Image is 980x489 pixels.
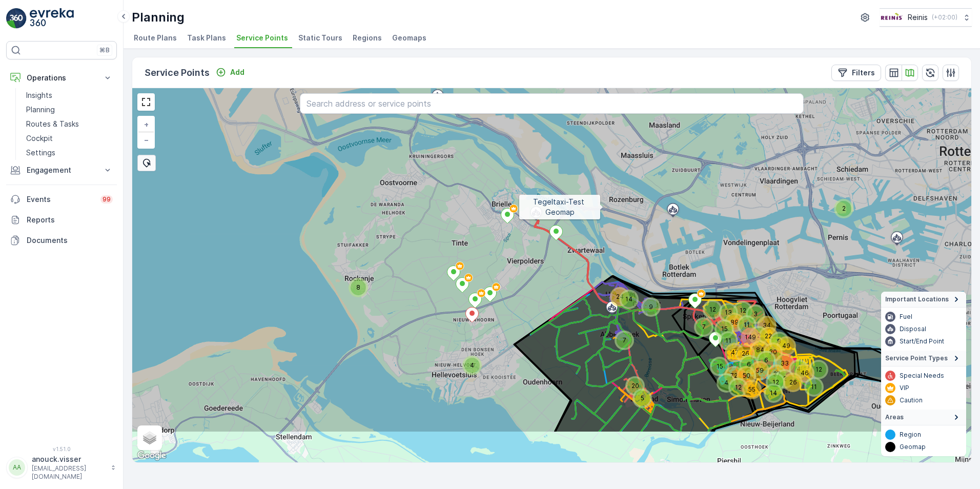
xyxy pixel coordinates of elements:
[300,93,803,114] input: Search address or service points
[727,315,733,321] div: 89
[144,120,149,129] span: +
[30,8,74,29] img: logo_light-DOdMpM7g.png
[721,305,736,320] div: 13
[721,305,727,311] div: 13
[27,73,96,83] p: Operations
[739,368,745,374] div: 50
[741,357,757,372] div: 6
[900,396,923,404] p: Caution
[22,88,117,103] a: Insights
[712,359,727,374] div: 15
[612,289,627,304] div: 24
[9,459,25,476] div: AA
[766,385,781,401] div: 14
[353,33,382,43] span: Regions
[759,353,765,359] div: 6
[6,68,117,88] button: Operations
[6,189,117,210] a: Events99
[900,443,926,451] p: Geomap
[617,333,632,348] div: 7
[727,315,742,330] div: 89
[797,365,803,372] div: 46
[885,295,949,303] span: Important Locations
[464,358,480,373] div: 4
[880,8,972,27] button: Reinis(+02:00)
[6,8,27,29] img: logo
[759,318,765,324] div: 34
[187,33,226,43] span: Task Plans
[621,292,637,307] div: 14
[22,131,117,146] a: Cockpit
[717,321,732,337] div: 15
[32,464,106,481] p: [EMAIL_ADDRESS][DOMAIN_NAME]
[771,334,787,349] div: 8
[779,338,794,354] div: 49
[22,117,117,131] a: Routes & Tasks
[738,346,753,361] div: 26
[351,280,366,295] div: 8
[881,351,966,366] summary: Service Point Types
[885,354,948,362] span: Service Point Types
[392,33,426,43] span: Geomaps
[791,361,806,377] div: 4
[752,363,758,369] div: 59
[137,155,156,171] div: Bulk Select
[932,13,957,22] p: ( +02:00 )
[777,356,783,362] div: 33
[635,391,650,406] div: 5
[705,302,711,308] div: 12
[27,194,94,205] p: Events
[748,307,763,322] div: 3
[22,103,117,117] a: Planning
[726,368,742,383] div: 72
[751,328,766,343] div: 2
[134,33,177,43] span: Route Plans
[761,329,767,335] div: 22
[852,68,875,78] p: Filters
[739,317,754,333] div: 11
[717,321,723,328] div: 15
[900,337,944,345] p: Start/End Point
[785,375,791,381] div: 26
[765,344,771,351] div: 30
[27,235,113,246] p: Documents
[751,328,757,334] div: 2
[617,333,623,339] div: 7
[298,33,342,43] span: Static Tours
[791,361,797,368] div: 4
[811,362,826,377] div: 12
[738,346,744,352] div: 26
[777,371,792,386] div: 2
[696,319,702,325] div: 7
[797,365,812,381] div: 46
[900,431,921,439] p: Region
[744,382,760,397] div: 55
[138,94,154,110] a: View Fullscreen
[900,384,909,392] p: VIP
[144,135,149,144] span: −
[908,12,928,23] p: Reinis
[880,12,904,23] img: Reinis-Logo-Vrijstaand_Tekengebied-1-copy2_aBO4n7j.png
[635,391,641,397] div: 5
[26,105,55,115] p: Planning
[900,313,912,321] p: Fuel
[27,215,113,225] p: Reports
[768,375,783,390] div: 12
[132,9,185,26] p: Planning
[236,33,288,43] span: Service Points
[743,330,758,345] div: 149
[769,366,775,373] div: 37
[730,380,746,395] div: 12
[351,280,357,286] div: 8
[696,319,711,335] div: 7
[765,344,781,360] div: 30
[212,66,249,78] button: Add
[621,292,627,298] div: 14
[721,333,736,349] div: 11
[27,165,96,175] p: Engagement
[768,375,774,381] div: 12
[145,66,210,80] p: Service Points
[771,334,778,340] div: 8
[739,368,754,383] div: 50
[811,362,817,368] div: 12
